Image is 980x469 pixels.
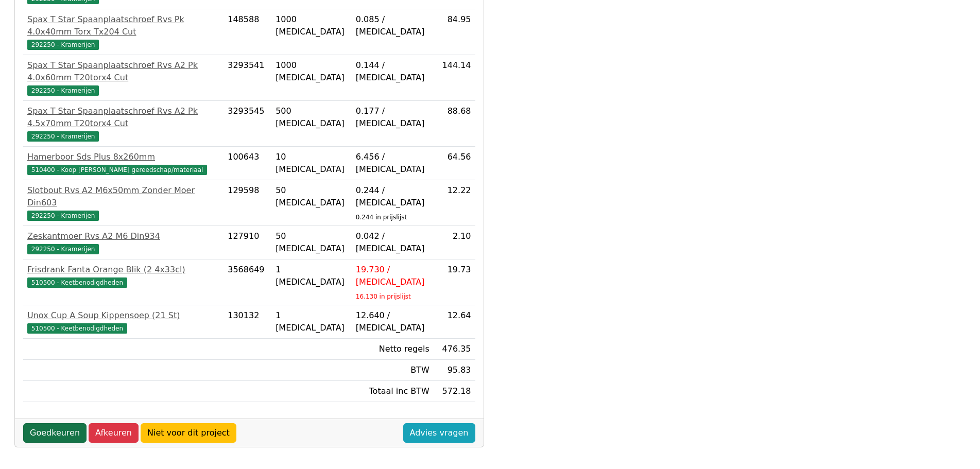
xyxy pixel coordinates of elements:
[27,131,99,142] span: 292250 - Kramerijen
[27,323,127,334] span: 510500 - Keetbenodigdheden
[27,151,219,176] a: Hamerboor Sds Plus 8x260mm510400 - Koop [PERSON_NAME] gereedschap/materiaal
[27,85,99,96] span: 292250 - Kramerijen
[23,423,87,443] a: Goedkeuren
[223,305,271,339] td: 130132
[356,293,411,300] sub: 16.130 in prijslijst
[434,381,475,402] td: 572.18
[223,180,271,226] td: 129598
[356,184,429,209] div: 0.244 / [MEDICAL_DATA]
[223,9,271,55] td: 148588
[276,151,348,176] div: 10 [MEDICAL_DATA]
[141,423,236,443] a: Niet voor dit project
[356,105,429,130] div: 0.177 / [MEDICAL_DATA]
[27,264,219,276] div: Frisdrank Fanta Orange Blik (2 4x33cl)
[434,55,475,101] td: 144.14
[27,264,219,288] a: Frisdrank Fanta Orange Blik (2 4x33cl)510500 - Keetbenodigdheden
[27,309,219,334] a: Unox Cup A Soup Kippensoep (21 St)510500 - Keetbenodigdheden
[356,309,429,334] div: 12.640 / [MEDICAL_DATA]
[223,259,271,305] td: 3568649
[27,211,99,221] span: 292250 - Kramerijen
[223,55,271,101] td: 3293541
[276,309,348,334] div: 1 [MEDICAL_DATA]
[356,151,429,176] div: 6.456 / [MEDICAL_DATA]
[223,147,271,180] td: 100643
[403,423,475,443] a: Advies vragen
[434,9,475,55] td: 84.95
[434,259,475,305] td: 19.73
[352,381,434,402] td: Totaal inc BTW
[276,105,348,130] div: 500 [MEDICAL_DATA]
[27,230,219,242] div: Zeskantmoer Rvs A2 M6 Din934
[27,184,219,209] div: Slotbout Rvs A2 M6x50mm Zonder Moer Din603
[27,105,219,142] a: Spax T Star Spaanplaatschroef Rvs A2 Pk 4.5x70mm T20torx4 Cut292250 - Kramerijen
[356,13,429,38] div: 0.085 / [MEDICAL_DATA]
[434,226,475,259] td: 2.10
[27,277,127,288] span: 510500 - Keetbenodigdheden
[27,151,219,163] div: Hamerboor Sds Plus 8x260mm
[276,184,348,209] div: 50 [MEDICAL_DATA]
[434,180,475,226] td: 12.22
[27,59,219,84] div: Spax T Star Spaanplaatschroef Rvs A2 Pk 4.0x60mm T20torx4 Cut
[27,309,219,322] div: Unox Cup A Soup Kippensoep (21 St)
[27,165,207,175] span: 510400 - Koop [PERSON_NAME] gereedschap/materiaal
[356,214,407,221] sub: 0.244 in prijslijst
[223,101,271,147] td: 3293545
[27,40,99,50] span: 292250 - Kramerijen
[223,226,271,259] td: 127910
[27,230,219,255] a: Zeskantmoer Rvs A2 M6 Din934292250 - Kramerijen
[434,147,475,180] td: 64.56
[434,305,475,339] td: 12.64
[356,264,429,288] div: 19.730 / [MEDICAL_DATA]
[356,230,429,255] div: 0.042 / [MEDICAL_DATA]
[27,244,99,254] span: 292250 - Kramerijen
[356,59,429,84] div: 0.144 / [MEDICAL_DATA]
[89,423,139,443] a: Afkeuren
[27,184,219,221] a: Slotbout Rvs A2 M6x50mm Zonder Moer Din603292250 - Kramerijen
[276,59,348,84] div: 1000 [MEDICAL_DATA]
[434,101,475,147] td: 88.68
[352,360,434,381] td: BTW
[27,13,219,50] a: Spax T Star Spaanplaatschroef Rvs Pk 4.0x40mm Torx Tx204 Cut292250 - Kramerijen
[434,339,475,360] td: 476.35
[27,105,219,130] div: Spax T Star Spaanplaatschroef Rvs A2 Pk 4.5x70mm T20torx4 Cut
[434,360,475,381] td: 95.83
[276,13,348,38] div: 1000 [MEDICAL_DATA]
[276,230,348,255] div: 50 [MEDICAL_DATA]
[352,339,434,360] td: Netto regels
[27,13,219,38] div: Spax T Star Spaanplaatschroef Rvs Pk 4.0x40mm Torx Tx204 Cut
[276,264,348,288] div: 1 [MEDICAL_DATA]
[27,59,219,96] a: Spax T Star Spaanplaatschroef Rvs A2 Pk 4.0x60mm T20torx4 Cut292250 - Kramerijen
